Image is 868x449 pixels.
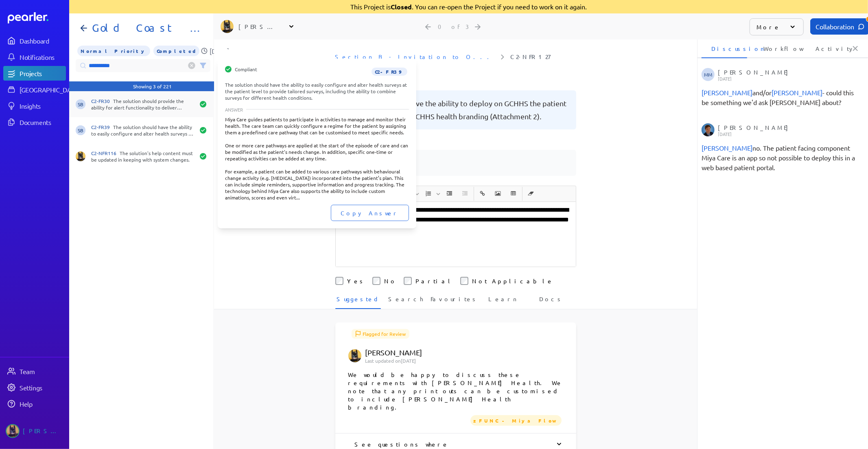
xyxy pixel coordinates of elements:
[153,46,199,56] span: All Questions Completed
[524,187,538,201] button: Clear Formatting
[3,33,66,48] a: Dashboard
[3,396,66,411] a: Help
[438,23,469,30] div: 0 of 3
[77,46,150,56] span: Priority
[718,68,859,81] div: [PERSON_NAME]
[332,49,498,64] span: Document: Section B - Invitation to Offer Response Schedule Alcidion.docx
[348,349,361,362] img: Tung Nguyen
[3,50,66,64] a: Notifications
[335,80,576,87] p: Question
[221,20,234,33] img: Tung Nguyen
[442,187,457,201] span: Increase Indent
[702,144,752,152] span: Michelle Manuel
[348,370,563,411] p: We would be happy to discuss these requirements with [PERSON_NAME] Health. We note that any print...
[76,99,85,109] span: Shelly Badiala
[718,131,859,136] p: [DATE]
[365,348,486,357] p: [PERSON_NAME]
[348,277,366,285] label: Yes
[754,39,799,58] li: Workflow
[539,295,563,308] span: Docs
[507,49,554,64] span: Reference Number: C2-NFR127
[89,22,200,35] h1: Gold Coast RPM - due 24 May
[76,125,85,135] span: Shelly Badiala
[491,187,505,201] span: Insert Image
[225,107,243,112] span: ANSWER
[91,98,195,111] div: The solution should provide the ability for alert functionality to deliver relevant education mat...
[756,23,781,31] p: More
[702,88,862,107] div: and/or - could this be something we'd ask [PERSON_NAME] about?
[91,124,195,137] div: The solution should have the ability to easily configure and alter health surveys at the patient ...
[476,187,490,201] button: Insert link
[507,187,520,201] button: Insert table
[20,85,80,94] div: [GEOGRAPHIC_DATA]
[458,187,472,201] span: Decrease Indent
[91,150,195,163] div: The solution's help content must be updated in keeping with system changes.
[3,82,66,97] a: [GEOGRAPHIC_DATA]
[91,124,113,130] span: C2-FR39
[702,39,747,58] li: Discussion
[352,329,409,339] span: Flagged for Review
[6,424,20,438] img: Tung Nguyen
[488,295,518,308] span: Learn
[8,12,66,24] a: Dashboard
[491,187,505,201] button: Insert Image
[225,81,409,101] div: The solution should have the ability to easily configure and alter health surveys at the patient ...
[20,37,65,45] div: Dashboard
[3,421,66,441] a: Tung Nguyen's photo[PERSON_NAME]
[20,383,65,392] div: Settings
[20,69,65,77] div: Projects
[337,295,380,308] span: Suggested
[91,98,113,104] span: C2-FR30
[421,187,442,201] span: Insert Ordered List
[718,123,859,136] div: [PERSON_NAME]
[331,205,409,221] button: Copy Answer
[718,76,859,81] p: [DATE]
[806,39,851,58] li: Activity
[3,115,66,129] a: Documents
[702,143,862,172] div: no. The patient facing component Miya Care is an app so not possible to deploy this in a web base...
[506,187,521,201] span: Insert table
[422,187,435,201] button: Insert Ordered List
[20,118,65,126] div: Documents
[431,295,479,308] span: Favourites
[702,123,715,136] img: Sam Blight
[388,295,423,308] span: Search
[3,99,66,113] a: Insights
[341,209,399,217] span: Copy Answer
[702,68,715,81] span: Michelle Manuel
[3,364,66,379] a: Team
[475,187,490,201] span: Insert link
[702,88,752,96] span: Adam Nabali
[416,277,454,285] label: Partial
[342,97,570,123] pre: The solution should have the ability to deploy on GCHHS the patient portal/ website with GCHHS he...
[20,367,65,375] div: Team
[335,139,576,147] p: Information
[235,66,257,76] span: Compliant
[225,116,409,201] div: Miya Care guides patients to participate in activities to manage and monitor their health. The ca...
[210,46,229,56] p: [DATE]
[772,88,822,96] span: Sam Blight
[372,68,407,76] span: C2-FR39
[91,150,120,156] span: C2-NFR116
[20,53,65,61] div: Notifications
[3,380,66,395] a: Settings
[472,277,554,285] label: Not Applicable
[3,66,66,81] a: Projects
[23,424,63,438] div: [PERSON_NAME]
[391,2,412,11] strong: Closed
[385,277,397,285] label: No
[238,22,279,31] div: [PERSON_NAME]
[133,83,172,90] div: Showing 3 of 221
[20,400,65,408] div: Help
[470,415,562,426] span: zFUNC - Miya Flow
[365,357,486,364] p: Last updated on [DATE]
[76,151,85,161] img: Tung Nguyen
[443,187,457,201] button: Increase Indent
[20,102,65,110] div: Insights
[524,187,538,201] span: Clear Formatting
